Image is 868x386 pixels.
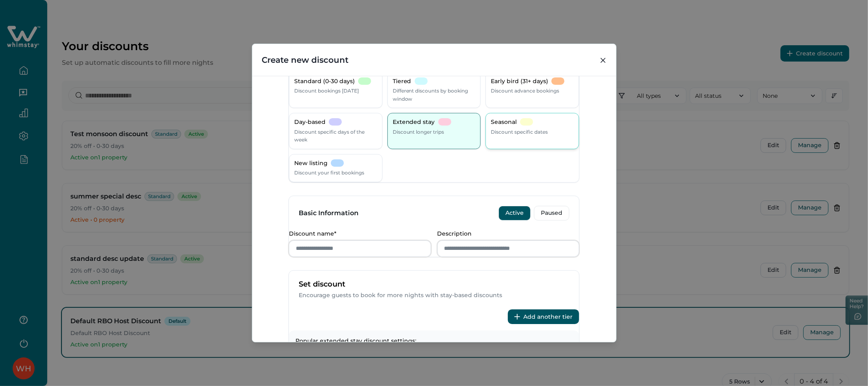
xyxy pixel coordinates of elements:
button: Close [597,54,610,67]
p: Discount longer trips [393,128,444,136]
p: Day-based [294,118,326,126]
p: New listing [294,159,328,168]
p: Discount advance bookings [491,87,559,95]
button: Active [498,206,531,221]
header: Create new discount [252,44,616,76]
p: Discount name* [289,230,426,237]
p: Discount specific days of the week [294,128,377,144]
p: Different discounts by booking window [393,87,476,103]
p: Seasonal [491,118,517,126]
p: Description [437,230,575,237]
p: Set discount [299,280,569,289]
p: Encourage guests to book for more nights with stay-based discounts [299,291,569,300]
p: Discount specific dates [491,128,548,136]
p: Extended stay [393,118,435,126]
p: Discount bookings [DATE] [294,87,359,95]
p: Early bird (31+ days) [491,77,548,86]
button: Add another tier [508,309,579,324]
p: Discount your first bookings [294,169,364,177]
p: Tiered [393,77,411,86]
h3: Basic Information [299,209,359,217]
p: Popular extended stay discount settings: [295,337,573,345]
button: Paused [534,206,569,221]
p: Standard (0-30 days) [294,77,355,86]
